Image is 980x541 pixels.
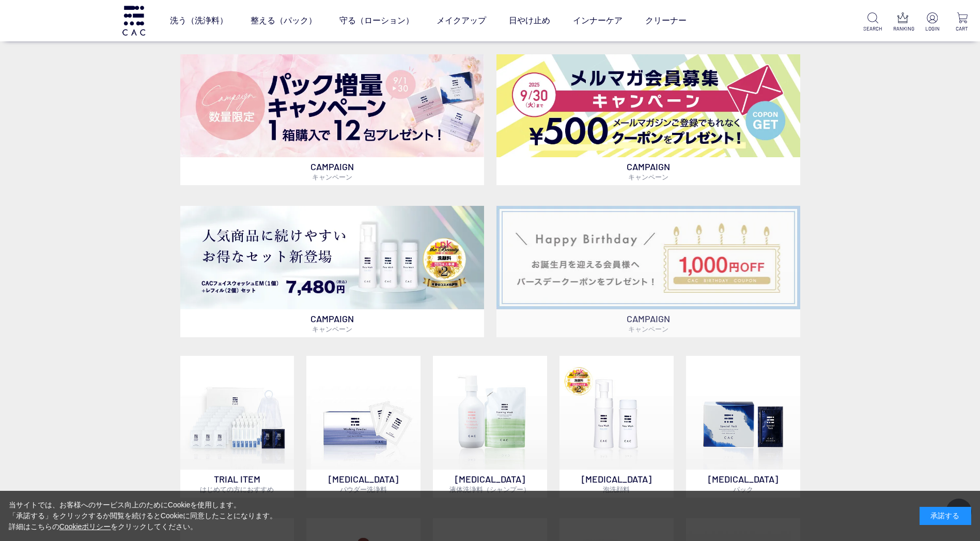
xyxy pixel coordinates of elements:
[559,470,674,498] p: [MEDICAL_DATA]
[496,206,800,309] img: バースデークーポン
[920,507,971,525] div: 承諾する
[251,6,317,35] a: 整える（パック）
[863,12,882,33] a: SEARCH
[180,356,294,470] img: トライアルセット
[180,206,484,337] a: フェイスウォッシュ＋レフィル2個セット フェイスウォッシュ＋レフィル2個セット CAMPAIGNキャンペーン
[437,6,486,35] a: メイクアップ
[180,54,484,185] a: パック増量キャンペーン パック増量キャンペーン CAMPAIGNキャンペーン
[863,25,882,33] p: SEARCH
[306,470,421,498] p: [MEDICAL_DATA]
[496,309,800,337] p: CAMPAIGN
[180,206,484,309] img: フェイスウォッシュ＋レフィル2個セット
[953,25,972,33] p: CART
[733,485,753,493] span: パック
[923,12,942,33] a: LOGIN
[180,54,484,157] img: パック増量キャンペーン
[340,485,387,493] span: パウダー洗浄料
[433,356,547,498] a: [MEDICAL_DATA]液体洗浄料（シャンプー）
[496,54,800,185] a: メルマガ会員募集 メルマガ会員募集 CAMPAIGNキャンペーン
[603,485,630,493] span: 泡洗顔料
[686,470,800,498] p: [MEDICAL_DATA]
[628,325,668,333] span: キャンペーン
[893,25,912,33] p: RANKING
[59,522,111,531] a: Cookieポリシー
[200,485,274,493] span: はじめての方におすすめ
[312,325,352,333] span: キャンペーン
[559,356,674,470] img: 泡洗顔料
[628,173,668,181] span: キャンペーン
[509,6,550,35] a: 日やけ止め
[121,6,147,35] img: logo
[686,356,800,498] a: [MEDICAL_DATA]パック
[645,6,687,35] a: クリーナー
[9,500,277,532] div: 当サイトでは、お客様へのサービス向上のためにCookieを使用します。 「承諾する」をクリックするか閲覧を続けるとCookieに同意したことになります。 詳細はこちらの をクリックしてください。
[893,12,912,33] a: RANKING
[496,157,800,185] p: CAMPAIGN
[433,470,547,498] p: [MEDICAL_DATA]
[180,356,294,498] a: トライアルセット TRIAL ITEMはじめての方におすすめ
[496,206,800,337] a: バースデークーポン バースデークーポン CAMPAIGNキャンペーン
[180,470,294,498] p: TRIAL ITEM
[339,6,414,35] a: 守る（ローション）
[496,54,800,157] img: メルマガ会員募集
[180,157,484,185] p: CAMPAIGN
[923,25,942,33] p: LOGIN
[449,485,530,493] span: 液体洗浄料（シャンプー）
[180,309,484,337] p: CAMPAIGN
[312,173,352,181] span: キャンペーン
[559,356,674,498] a: 泡洗顔料 [MEDICAL_DATA]泡洗顔料
[306,356,421,498] a: [MEDICAL_DATA]パウダー洗浄料
[953,12,972,33] a: CART
[573,6,623,35] a: インナーケア
[170,6,228,35] a: 洗う（洗浄料）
